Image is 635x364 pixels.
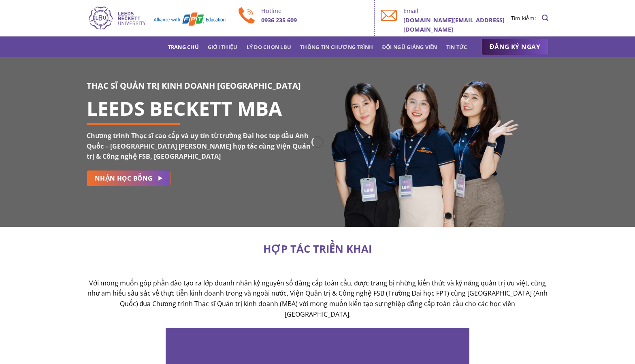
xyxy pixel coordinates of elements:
[168,40,199,54] a: Trang chủ
[403,6,511,15] p: Email
[87,5,226,31] img: Thạc sĩ Quản trị kinh doanh Quốc tế
[446,40,467,54] a: Tin tức
[87,79,311,92] h3: THẠC SĨ QUẢN TRỊ KINH DOANH [GEOGRAPHIC_DATA]
[511,14,536,23] li: Tìm kiếm:
[95,173,153,183] span: NHẬN HỌC BỔNG
[403,16,505,33] b: [DOMAIN_NAME][EMAIL_ADDRESS][DOMAIN_NAME]
[87,170,170,186] a: NHẬN HỌC BỔNG
[382,40,437,54] a: Đội ngũ giảng viên
[300,40,373,54] a: Thông tin chương trình
[542,10,548,26] a: Search
[490,42,540,52] span: ĐĂNG KÝ NGAY
[87,131,311,161] strong: Chương trình Thạc sĩ cao cấp và uy tín từ trường Đại học top đầu Anh Quốc – [GEOGRAPHIC_DATA] [PE...
[293,259,342,260] img: line-lbu.jpg
[208,40,238,54] a: Giới thiệu
[247,40,292,54] a: Lý do chọn LBU
[482,39,548,55] a: ĐĂNG KÝ NGAY
[261,6,369,15] p: Hotline
[87,245,548,253] h2: HỢP TÁC TRIỂN KHAI
[87,104,311,113] h1: LEEDS BECKETT MBA
[261,16,297,24] b: 0936 235 609
[87,278,548,319] p: Với mong muốn góp phần đào tạo ra lớp doanh nhân kỷ nguyên số đẳng cấp toàn cầu, được trang bị nh...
